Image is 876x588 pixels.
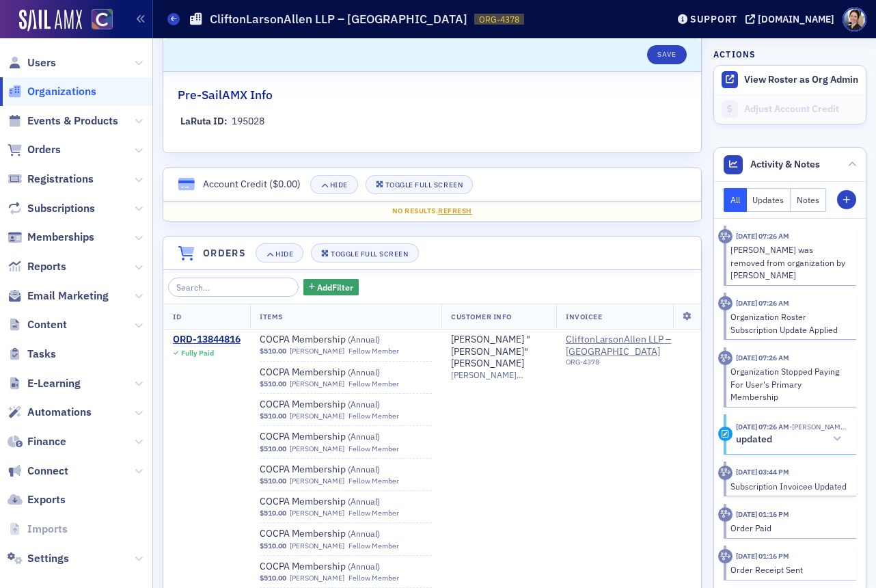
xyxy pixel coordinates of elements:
[331,250,408,258] div: Toggle Full Screen
[8,172,94,187] a: Registrations
[260,334,432,346] a: COCPA Membership (Annual)
[8,405,92,420] a: Automations
[791,188,826,212] button: Notes
[8,376,81,391] a: E-Learning
[232,114,264,129] div: 195028
[290,509,344,518] a: [PERSON_NAME]
[27,347,56,362] span: Tasks
[27,405,92,420] span: Automations
[744,103,859,116] div: Adjust Account Credit
[366,175,474,194] button: Toggle Full Screen
[348,366,380,377] span: ( Annual )
[260,412,286,420] span: $510.00
[260,431,432,443] span: COCPA Membership
[27,55,56,70] span: Users
[256,243,303,263] button: Hide
[173,206,692,217] div: No results.
[718,549,733,563] div: Activity
[260,431,432,443] a: COCPA Membership (Annual)
[260,379,286,388] span: $510.00
[736,231,789,241] time: 9/29/2025 07:26 AM
[747,188,791,212] button: Updates
[348,431,380,442] span: ( Annual )
[348,477,399,485] div: Fellow Member
[348,334,380,345] span: ( Annual )
[260,561,432,573] a: COCPA Membership (Annual)
[260,399,432,411] span: COCPA Membership
[290,444,344,453] a: [PERSON_NAME]
[260,366,432,379] span: COCPA Membership
[290,542,344,550] a: [PERSON_NAME]
[736,433,772,446] h5: updated
[273,178,297,190] span: $0.00
[348,444,399,453] div: Fellow Member
[714,94,866,124] a: Adjust Account Credit
[736,509,789,519] time: 6/10/2025 01:16 PM
[438,206,472,215] span: Refresh
[843,8,866,31] span: Profile
[27,317,67,332] span: Content
[736,467,789,477] time: 9/4/2025 03:44 PM
[730,310,847,336] div: Organization Roster Subscription Update Applied
[8,492,66,507] a: Exports
[203,246,246,260] h4: Orders
[290,347,344,356] a: [PERSON_NAME]
[27,259,66,274] span: Reports
[260,334,432,346] span: COCPA Membership
[348,347,399,356] div: Fellow Member
[566,358,690,371] div: ORG-4378
[260,542,286,550] span: $510.00
[27,376,81,391] span: E-Learning
[19,10,82,31] img: SailAMX
[275,250,293,258] div: Hide
[451,312,512,321] span: Customer Info
[82,9,113,32] a: View Homepage
[566,334,690,371] span: CliftonLarsonAllen LLP – Broomfield
[745,14,839,24] button: [DOMAIN_NAME]
[260,444,286,453] span: $510.00
[8,230,94,245] a: Memberships
[260,366,432,379] a: COCPA Membership (Annual)
[210,11,467,27] h1: CliftonLarsonAllen LLP – [GEOGRAPHIC_DATA]
[8,113,118,129] a: Events & Products
[8,464,68,479] a: Connect
[27,201,95,216] span: Subscriptions
[92,9,113,30] img: SailAMX
[348,496,380,507] span: ( Annual )
[330,181,348,189] div: Hide
[27,84,96,99] span: Organizations
[750,157,820,172] span: Activity & Notes
[566,334,690,358] a: CliftonLarsonAllen LLP – [GEOGRAPHIC_DATA]
[736,422,789,431] time: 9/29/2025 07:26 AM
[260,477,286,485] span: $510.00
[736,432,847,446] button: updated
[27,230,94,245] span: Memberships
[203,177,301,191] div: Account Credit ( )
[566,334,690,358] span: CliftonLarsonAllen LLP – Broomfield
[27,172,94,187] span: Registrations
[718,229,733,243] div: Activity
[348,528,380,539] span: ( Annual )
[27,492,66,507] span: Exports
[8,289,109,304] a: Email Marketing
[290,412,344,420] a: [PERSON_NAME]
[27,289,109,304] span: Email Marketing
[178,86,273,104] h2: Pre-SailAMX Info
[260,312,283,321] span: Items
[260,509,286,518] span: $510.00
[260,528,432,540] span: COCPA Membership
[690,13,737,25] div: Support
[348,464,380,475] span: ( Annual )
[730,563,847,576] div: Order Receipt Sent
[310,175,358,194] button: Hide
[789,422,847,431] span: Sheila Duggan
[8,201,95,216] a: Subscriptions
[730,365,847,403] div: Organization Stopped Paying For User's Primary Membership
[566,312,602,321] span: Invoicee
[168,278,299,297] input: Search…
[8,84,96,99] a: Organizations
[27,551,69,566] span: Settings
[260,496,432,508] a: COCPA Membership (Annual)
[303,279,359,296] button: AddFilter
